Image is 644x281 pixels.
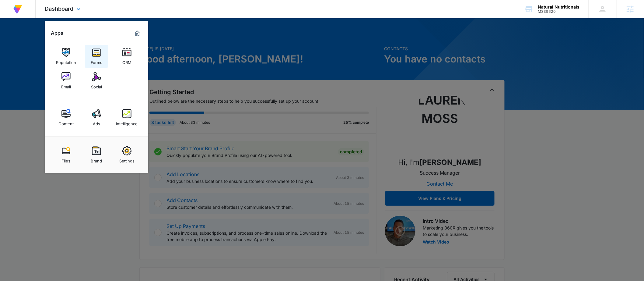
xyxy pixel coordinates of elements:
[91,155,102,163] div: Brand
[85,69,108,92] a: Social
[93,118,100,126] div: Ads
[91,81,102,89] div: Social
[85,143,108,166] a: Brand
[61,81,71,89] div: Email
[58,118,74,126] div: Content
[12,4,23,15] img: Volusion
[45,5,73,12] span: Dashboard
[132,28,142,38] a: Marketing 360® Dashboard
[122,57,131,65] div: CRM
[54,69,78,92] a: Email
[115,45,138,68] a: CRM
[62,155,71,163] div: Files
[538,9,580,14] div: account id
[115,106,138,129] a: Intelligence
[538,5,580,9] div: account name
[116,118,138,126] div: Intelligence
[91,57,102,65] div: Forms
[115,143,138,166] a: Settings
[85,45,108,68] a: Forms
[119,155,135,163] div: Settings
[85,106,108,129] a: Ads
[54,45,78,68] a: Reputation
[54,106,78,129] a: Content
[51,30,63,36] h2: Apps
[54,143,78,166] a: Files
[56,57,76,65] div: Reputation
